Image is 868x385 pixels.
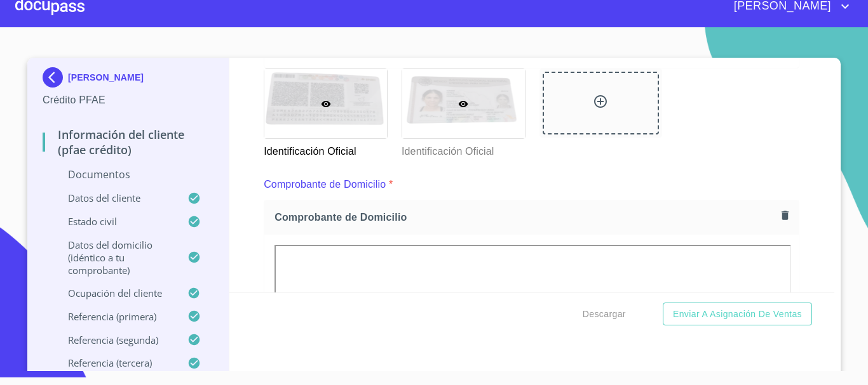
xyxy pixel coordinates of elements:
p: Identificación Oficial [402,139,524,159]
button: Enviar a Asignación de Ventas [663,303,812,326]
div: [PERSON_NAME] [43,67,214,93]
img: Docupass spot blue [43,67,68,88]
p: Referencia (segunda) [43,334,187,346]
p: Datos del cliente [43,192,187,204]
p: Ocupación del Cliente [43,287,187,299]
p: Datos del domicilio (idéntico a tu comprobante) [43,238,187,277]
p: Crédito PFAE [43,93,214,108]
button: Descargar [578,303,631,326]
p: Estado Civil [43,215,187,228]
p: Referencia (tercera) [43,356,187,369]
p: Identificación Oficial [264,139,386,159]
p: Información del cliente (PFAE crédito) [43,127,214,157]
p: [PERSON_NAME] [68,72,144,82]
span: Enviar a Asignación de Ventas [673,306,802,322]
p: Documentos [43,167,214,181]
p: Comprobante de Domicilio [264,177,386,192]
span: Descargar [583,306,626,322]
p: Referencia (primera) [43,310,187,323]
span: Comprobante de Domicilio [275,211,776,224]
